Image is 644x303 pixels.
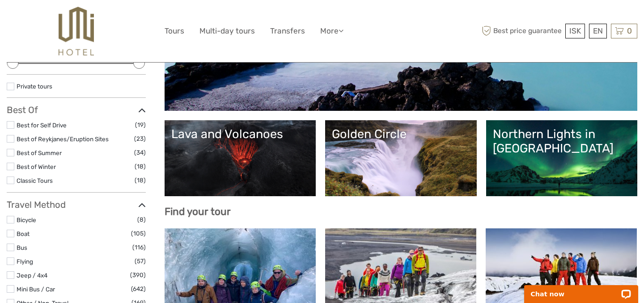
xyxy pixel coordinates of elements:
[7,199,146,210] h3: Travel Method
[17,286,55,293] a: Mini Bus / Car
[320,25,343,38] a: More
[17,149,62,156] a: Best of Summer
[569,26,581,35] span: ISK
[130,270,146,280] span: (390)
[132,242,146,252] span: (116)
[17,272,47,279] a: Jeep / 4x4
[134,147,146,158] span: (34)
[17,163,56,170] a: Best of Winter
[171,127,309,189] a: Lava and Volcanoes
[135,161,146,172] span: (18)
[332,127,470,141] div: Golden Circle
[493,127,631,189] a: Northern Lights in [GEOGRAPHIC_DATA]
[131,228,146,239] span: (105)
[332,127,470,189] a: Golden Circle
[17,83,52,90] a: Private tours
[493,127,631,156] div: Northern Lights in [GEOGRAPHIC_DATA]
[17,258,33,265] a: Flying
[589,24,607,38] div: EN
[199,25,255,38] a: Multi-day tours
[59,7,94,55] img: 526-1e775aa5-7374-4589-9d7e-5793fb20bdfc_logo_big.jpg
[17,122,67,129] a: Best for Self Drive
[626,26,633,35] span: 0
[518,275,644,303] iframe: LiveChat chat widget
[17,244,27,251] a: Bus
[17,216,36,223] a: Bicycle
[480,24,563,38] span: Best price guarantee
[171,42,631,104] a: Lagoons, Nature Baths and Spas
[270,25,305,38] a: Transfers
[131,284,146,294] span: (642)
[137,215,146,225] span: (8)
[7,105,146,115] h3: Best Of
[135,175,146,185] span: (18)
[17,135,109,143] a: Best of Reykjanes/Eruption Sites
[135,120,146,130] span: (19)
[171,127,309,141] div: Lava and Volcanoes
[135,256,146,266] span: (57)
[17,177,53,184] a: Classic Tours
[165,25,184,38] a: Tours
[134,134,146,144] span: (23)
[165,206,231,218] b: Find your tour
[17,230,30,237] a: Boat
